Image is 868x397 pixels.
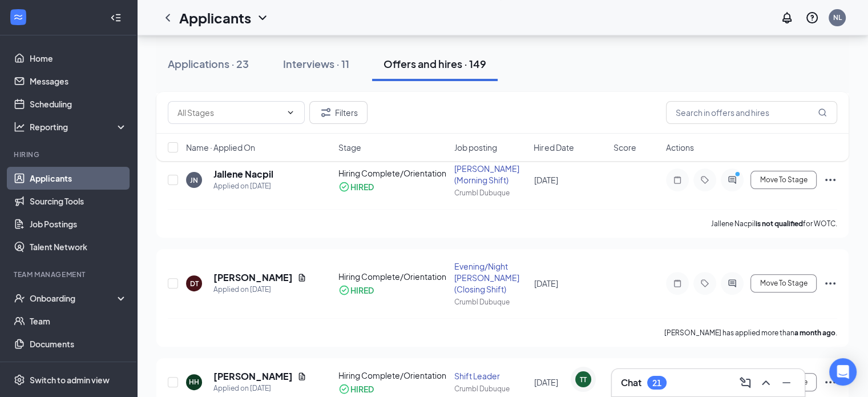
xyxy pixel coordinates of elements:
div: Onboarding [30,292,118,304]
a: Home [30,47,127,70]
span: Name · Applied On [186,142,255,153]
div: Applied on [DATE] [213,383,306,394]
svg: Settings [14,374,25,386]
div: Applied on [DATE] [213,181,273,192]
span: Stage [338,142,361,153]
svg: ActiveChat [725,279,739,288]
div: Hiring Complete/Orientation [338,370,447,381]
span: [DATE] [534,278,558,288]
h1: Applicants [179,8,251,27]
div: Offers and hires · 149 [383,57,486,71]
span: Move To Stage [760,279,808,287]
svg: Collapse [110,12,122,23]
a: Documents [30,332,127,355]
input: All Stages [177,106,281,119]
button: Move To Stage [750,274,817,292]
svg: WorkstreamLogo [13,11,24,23]
div: Evening/Night [PERSON_NAME] (Closing Shift) [454,260,527,295]
a: Team [30,310,127,332]
button: ComposeMessage [736,374,754,392]
div: HIRED [350,284,374,296]
div: Team Management [14,270,125,279]
div: [PERSON_NAME] (Morning Shift) [454,163,527,186]
span: [DATE] [534,175,558,185]
svg: Document [297,273,306,282]
svg: CheckmarkCircle [338,383,350,395]
h3: Chat [621,376,641,389]
button: Move To Stage [750,171,817,189]
div: Hiring Complete/Orientation [338,271,447,282]
svg: ComposeMessage [738,376,752,390]
svg: Ellipses [823,173,837,187]
button: Filter Filters [309,101,368,124]
a: Talent Network [30,235,127,258]
svg: Tag [698,175,712,185]
div: HIRED [350,181,374,193]
div: Interviews · 11 [283,57,349,71]
svg: ActiveChat [725,175,739,185]
svg: ChevronDown [256,11,269,25]
div: HH [189,377,199,387]
div: Crumbl Dubuque [454,297,527,307]
span: Job posting [454,142,497,153]
button: Minimize [777,374,796,392]
svg: ChevronDown [286,108,295,117]
div: DT [190,279,199,288]
a: Sourcing Tools [30,190,127,212]
svg: Document [297,372,306,381]
h5: [PERSON_NAME] [213,271,293,284]
div: NL [833,13,842,22]
svg: Notifications [780,11,794,25]
svg: MagnifyingGlass [818,108,827,117]
div: Open Intercom Messenger [829,358,857,386]
svg: Note [671,175,684,185]
a: Scheduling [30,93,127,115]
svg: Tag [698,279,712,288]
svg: ChevronUp [759,376,773,390]
div: HIRED [350,383,374,395]
span: Move To Stage [760,176,808,184]
div: Hiring Complete/Orientation [338,167,447,179]
div: TT [580,375,587,384]
span: [DATE] [534,377,558,387]
svg: Ellipses [823,375,837,389]
input: Search in offers and hires [666,101,837,124]
h5: Jallene Nacpil [213,168,273,181]
p: [PERSON_NAME] has applied more than . [664,328,837,338]
svg: Minimize [780,376,793,390]
svg: QuestionInfo [805,11,819,25]
div: 21 [652,378,661,388]
span: Score [613,142,636,153]
div: Applied on [DATE] [213,284,306,295]
div: Reporting [30,121,128,133]
svg: UserCheck [14,292,25,304]
div: Switch to admin view [30,374,110,386]
b: a month ago [794,328,835,337]
a: Applicants [30,167,127,190]
svg: Filter [319,106,333,119]
svg: Note [671,279,684,288]
div: Hiring [14,150,125,159]
b: is not qualified [756,219,803,228]
div: Shift Leader [454,370,527,382]
svg: Ellipses [823,276,837,290]
span: Hired Date [534,142,574,153]
svg: CheckmarkCircle [338,181,350,193]
div: JN [190,175,198,185]
svg: ChevronLeft [161,11,175,25]
div: Applications · 23 [168,57,249,71]
a: Messages [30,70,127,93]
a: Job Postings [30,212,127,235]
svg: Analysis [14,121,25,133]
svg: CheckmarkCircle [338,284,350,296]
button: ChevronUp [757,374,775,392]
div: Crumbl Dubuque [454,188,527,198]
a: Surveys [30,355,127,378]
p: Jallene Nacpil for WOTC. [711,219,837,228]
span: Actions [666,142,694,153]
svg: PrimaryDot [732,171,746,180]
h5: [PERSON_NAME] [213,370,293,383]
div: Crumbl Dubuque [454,384,527,394]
